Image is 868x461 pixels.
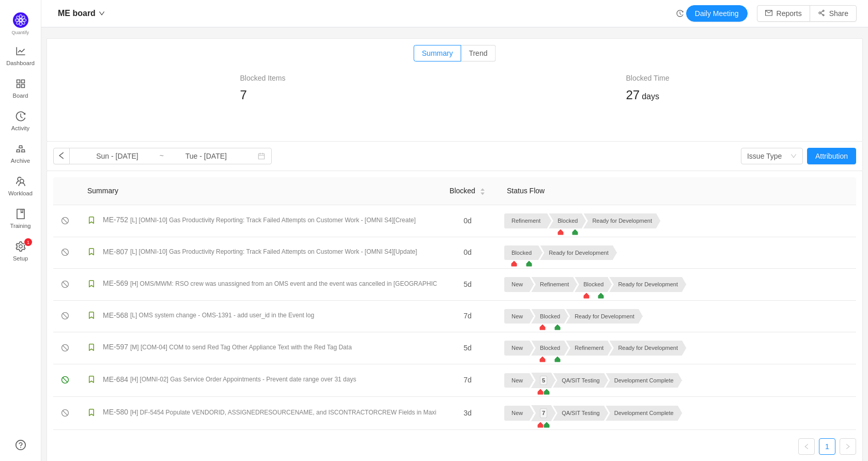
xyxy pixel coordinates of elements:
[507,187,545,195] span: Status Flow
[537,389,544,395] img: triangle-down-red.0933a502.svg
[103,310,314,321] a: ME-568 [L] OMS system change - OMS-1391 - add user_id in the Event log
[544,422,550,428] img: triangle-down-green.771b2873.svg
[16,46,26,56] i: icon: line-chart
[803,443,810,450] i: icon: left
[540,312,560,321] p: Blocked
[583,280,603,289] p: Blocked
[16,177,26,197] a: Workload
[26,238,29,246] p: 1
[512,249,532,257] p: Blocked
[757,5,810,22] button: icon: mailReports
[16,176,26,187] i: icon: team
[6,53,35,73] span: Dashboard
[512,344,523,352] p: New
[575,344,603,352] p: Refinement
[61,281,69,288] i: icon: stop
[614,376,674,385] p: Development Complete
[512,376,523,385] p: New
[479,187,485,190] i: icon: caret-up
[450,186,475,196] span: Blocked
[130,344,352,351] span: [M] [COM-04] COM to send Red Tag Other Appliance Text with the Red Tag Data
[103,247,417,257] a: ME-807 [L] [OMNI-10] Gas Productivity Reporting: Track Failed Attempts on Customer Work - [OMNI S...
[539,356,546,362] img: triangle-down-red.0933a502.svg
[614,409,674,418] p: Development Complete
[557,217,578,225] p: Blocked
[540,376,547,386] p: 5
[61,312,69,319] i: icon: stop
[240,88,247,102] span: 7
[626,88,640,102] span: 27
[554,324,561,330] img: triangle-down-green.771b2873.svg
[592,217,652,225] p: Ready for Development
[16,111,26,121] i: icon: history
[99,10,105,17] i: icon: down
[164,150,248,162] input: End date
[61,409,69,417] i: icon: stop
[598,293,604,299] img: triangle-down-green.771b2873.svg
[819,438,835,455] li: 1
[11,118,29,139] span: Activity
[24,238,32,246] sup: 1
[16,47,26,67] a: Dashboard
[554,356,561,362] img: triangle-down-green.771b2873.svg
[479,187,486,194] div: Sort
[807,148,856,164] button: Attribution
[544,389,550,395] img: triangle-down-green.771b2873.svg
[16,209,26,219] i: icon: book
[16,144,26,154] i: icon: gold
[103,247,128,257] span: ME-807
[75,150,159,162] input: Start date
[130,280,601,287] span: [H] OMS/MWM: RSO crew was unassigned from an OMS event and the event was cancelled in [GEOGRAPHIC...
[511,260,517,267] img: triangle-down-red.0933a502.svg
[676,10,684,17] i: icon: history
[526,260,532,267] img: triangle-down-green.771b2873.svg
[103,342,128,352] span: ME-597
[626,73,669,84] div: Blocked Time
[686,5,748,22] button: Daily Meeting
[572,229,578,235] img: triangle-down-green.771b2873.svg
[798,438,815,455] li: Previous Page
[463,217,472,225] span: 0d
[16,79,26,100] a: Board
[61,376,69,383] i: icon: stop
[103,407,128,418] span: ME-580
[10,216,30,236] span: Training
[103,278,601,289] a: ME-569 [H] OMS/MWM: RSO crew was unassigned from an OMS event and the event was cancelled in [GEO...
[562,376,600,385] p: QA/SIT Testing
[8,183,33,204] span: Workload
[469,49,487,57] span: Trend
[422,49,453,57] span: Summary
[810,5,857,22] button: icon: share-altShare
[540,344,560,352] p: Blocked
[562,409,600,418] p: QA/SIT Testing
[512,409,523,418] p: New
[16,440,26,450] a: icon: question-circle
[130,409,569,416] span: [H] DF-5454 Populate VENDORID, ASSIGNEDRESOURCENAME, and ISCONTRACTORCREW Fields in Maximo WAMFOR...
[103,214,416,225] a: ME-752 [L] [OMNI-10] Gas Productivity Reporting: Track Failed Attempts on Customer Work - [OMNI S...
[512,312,523,321] p: New
[463,409,472,417] span: 3d
[258,152,265,160] i: icon: calendar
[463,312,472,320] span: 7d
[16,112,26,132] a: Activity
[11,150,30,171] span: Archive
[642,92,659,101] span: days
[512,280,523,289] p: New
[53,148,70,164] button: icon: left
[840,438,856,455] li: Next Page
[103,278,128,289] span: ME-569
[557,229,564,235] img: triangle-down-red.0933a502.svg
[791,153,797,160] i: icon: down
[103,374,356,385] a: ME-684 [H] [OMNI-02] Gas Service Order Appointments - Prevent date range over 31 days
[845,443,851,450] i: icon: right
[61,249,69,256] i: icon: stop
[747,148,782,164] div: Issue Type
[540,280,569,289] p: Refinement
[130,376,357,383] span: [H] [OMNI-02] Gas Service Order Appointments - Prevent date range over 31 days
[16,79,26,89] i: icon: appstore
[819,439,835,454] a: 1
[16,242,26,263] a: icon: settingSetup
[618,344,678,352] p: Ready for Development
[463,280,472,288] span: 5d
[479,191,485,194] i: icon: caret-down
